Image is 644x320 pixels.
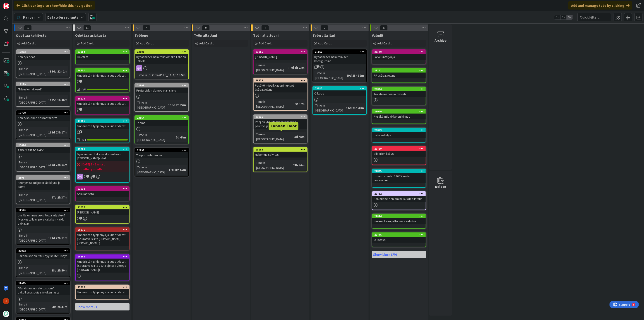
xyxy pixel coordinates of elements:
[135,49,189,79] a: 23100Dynaaminen hakemuslomake Lahden TaloilleTime in [GEOGRAPHIC_DATA]:1h 5m
[271,124,297,128] h5: Lahden Talot
[291,163,292,168] span: :
[372,68,426,83] a: 23111PP lisäpalveluna
[372,214,426,229] a: 22844hakemuksen jättöpäivä selvitys
[314,103,346,113] div: Time in [GEOGRAPHIC_DATA]
[374,110,426,113] div: 23040
[76,228,129,246] div: 20876Ympäristön tyhjennys ja uudet datat (Seuraava siirto [DOMAIN_NAME]. - [DOMAIN_NAME].)
[82,87,86,92] span: 6/6
[3,298,9,304] img: JM
[372,233,426,237] div: 22746
[76,232,129,246] div: Ympäristön tyhjennys ja uudet datat (Seuraava siirto [DOMAIN_NAME]. - [DOMAIN_NAME].)
[253,33,279,38] span: Työn alla Jouni
[78,69,129,72] div: 16711
[254,152,307,158] div: Hakemus selvitys
[16,176,70,180] div: 21937
[345,73,365,78] div: 69d 23h 37m
[3,3,9,9] img: Visit kanbanzone.com
[567,15,573,19] span: 3x
[79,217,82,220] span: 1
[313,50,366,64] div: 21862Dynaamisen hakemuksen konfigurointi
[293,134,306,139] div: 5d 45m
[76,123,129,129] div: Ympäristön tyhjennys ja uudet datat
[48,69,49,74] span: :
[372,237,426,243] div: id listaus
[372,218,426,224] div: hakemuksen jättöpäivä selvitys
[76,228,129,232] div: 20876
[16,50,70,54] div: 15882
[18,282,70,285] div: 22035
[16,281,70,285] div: 22035
[137,50,188,53] div: 23100
[315,87,366,90] div: 23082
[374,192,426,195] div: 22732
[16,180,70,190] div: Anonymisointi jobin läpikäynti ja kortti
[374,69,426,72] div: 23111
[21,41,36,45] span: Add Card...
[372,196,426,202] div: Soluhuoneiden ominaisuudet listaus
[18,265,50,275] div: Time in [GEOGRAPHIC_DATA]
[16,281,70,295] div: 22035"Markkinoinnin aloituspvm" pakollisuus pois siirtokannasta
[75,119,130,143] a: 17711Ympäristön tyhjennys ja uudet datat4/4
[255,99,293,109] div: Time in [GEOGRAPHIC_DATA]
[372,114,426,119] div: Pysäköintipaikkojen hinnat
[372,109,426,124] a: 23040Pysäköintipaikkojen hinnat
[16,33,46,38] span: Odottaa kehitystä
[24,25,32,31] span: 10
[18,209,70,212] div: 21318
[254,54,307,60] div: [PERSON_NAME]
[78,255,129,258] div: 20864
[16,86,70,92] div: "Tilauslomakkeet"
[135,50,188,54] div: 23100
[76,68,129,78] div: 16711Ympäristön tyhjennys ja uudet datat
[293,102,294,107] span: :
[135,83,188,93] div: 22909Projareiden demodatan siirto
[16,248,70,277] a: 22082Hakemukseen "Muu syy selite" lisäysTime in [GEOGRAPHIC_DATA]:68d 2h 50m
[135,50,188,64] div: 23100Dynaaminen hakemuslomake Lahden Taloille
[78,148,129,151] div: 21605
[49,97,68,102] div: 195d 1h 46m
[372,214,426,218] div: 22844
[78,286,129,289] div: 19879
[372,87,426,91] div: 23094
[75,303,130,310] a: Show More (1)
[79,80,82,83] span: 1
[78,119,129,123] div: 17711
[372,132,426,138] div: Hetu selvitys
[16,281,70,314] a: 22035"Markkinoinnin aloituspvm" pakollisuus pois siirtokannastaTime in [GEOGRAPHIC_DATA]:68d 2h 33m
[75,49,130,64] a: 23184Liiketilat
[372,33,383,38] span: Valmiit
[135,87,188,93] div: Projareiden demodatan siirto
[318,41,332,45] span: Add Card...
[259,41,273,45] span: Add Card...
[76,119,129,129] div: 17711Ympäristön tyhjennys ja uudet datat
[16,49,70,78] a: 15882KehitysideatTime in [GEOGRAPHIC_DATA]:364d 22h 1m
[76,285,129,289] div: 19879
[372,232,426,247] a: 22746id listaus
[18,144,70,147] div: 20624
[16,111,70,115] div: 19769
[255,160,291,170] div: Time in [GEOGRAPHIC_DATA]
[135,83,189,112] a: 22909Projareiden demodatan siirtoTime in [GEOGRAPHIC_DATA]:15d 2h 22m
[372,128,426,132] div: 23019
[77,167,128,171] b: Jounilla työn alla
[372,147,426,151] div: 22729
[50,304,50,309] span: :
[78,206,129,209] div: 22077
[83,25,91,31] span: 11
[256,148,307,151] div: 23196
[16,208,70,226] div: 21318Uusille ominaisuuksille päivitystuki? (Keskustellaan porukalla kun kaikki paikalla)
[372,169,426,188] a: 22895toisen boardin 21605 kortin hoitaminen
[24,2,25,5] div: 1
[18,249,70,252] div: 22082
[16,54,70,60] div: Kehitysideat
[50,195,50,200] span: :
[372,173,426,183] div: toisen boardin 21605 kortin hoitaminen
[47,130,68,135] div: 186d 23h 17m
[135,33,148,38] span: Työjono
[135,54,188,64] div: Dynaaminen hakemuslomake Lahden Taloille
[169,102,187,107] div: 15d 2h 22m
[76,285,129,295] div: 19879Ympäristön tyhjennys ja uudet datat
[313,90,366,96] div: Oikotie
[16,208,70,245] a: 21318Uusille ominaisuuksille päivitystuki? (Keskustellaan porukalla kun kaikki paikalla)Time in [...
[140,41,154,45] span: Add Card...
